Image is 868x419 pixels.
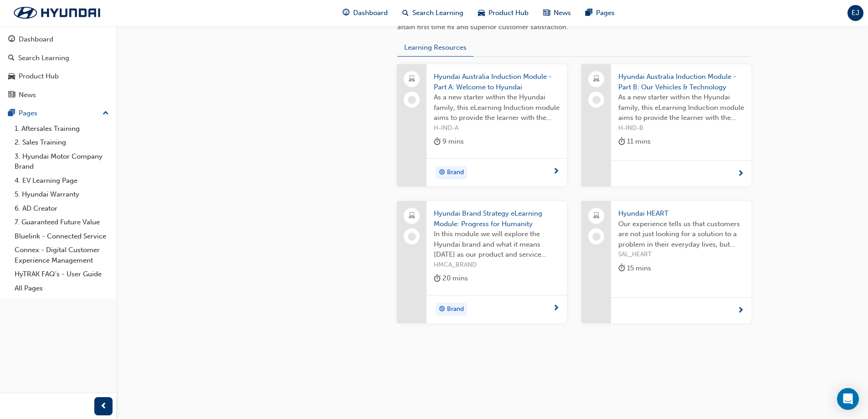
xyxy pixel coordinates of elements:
span: learningRecordVerb_NONE-icon [408,96,416,104]
a: Hyundai Australia Induction Module - Part A: Welcome to HyundaiAs a new starter within the Hyunda... [397,64,567,186]
span: search-icon [8,54,15,62]
div: 9 mins [434,136,464,147]
span: duration-icon [434,136,441,147]
a: 5. Hyundai Warranty [11,187,113,202]
a: 3. Hyundai Motor Company Brand [11,150,113,174]
span: laptop-icon [409,210,415,222]
span: Hyundai Brand Strategy eLearning Module: Progress for Humanity [434,208,560,229]
span: duration-icon [618,136,625,147]
div: 11 mins [618,136,651,147]
a: All Pages [11,281,113,295]
a: car-iconProduct Hub [471,4,536,22]
div: Pages [19,108,37,119]
a: 2. Sales Training [11,135,113,150]
a: search-iconSearch Learning [395,4,471,22]
span: pages-icon [8,109,15,118]
a: HyTRAK FAQ's - User Guide [11,267,113,281]
span: H-IND-B [618,123,744,134]
span: Brand [447,167,464,178]
span: guage-icon [343,7,349,19]
span: car-icon [478,7,485,19]
a: News [4,87,113,103]
span: Pages [596,8,615,18]
span: car-icon [8,72,15,81]
span: laptop-icon [593,210,600,222]
a: Hyundai HEARTOur experience tells us that customers are not just looking for a solution to a prob... [581,201,751,323]
span: EJ [852,8,859,18]
span: learningRecordVerb_NONE-icon [592,96,601,104]
button: DashboardSearch LearningProduct HubNews [4,29,113,105]
span: laptop-icon [409,73,415,85]
a: Dashboard [4,31,113,48]
span: learningRecordVerb_NONE-icon [408,233,416,241]
img: Trak [5,3,109,22]
button: Pages [4,105,113,122]
span: SAL_HEART [618,249,744,260]
a: Search Learning [4,50,113,67]
div: 15 mins [618,263,651,274]
span: News [554,8,571,18]
span: pages-icon [586,7,592,19]
button: EJ [847,5,863,21]
span: up-icon [103,108,109,119]
span: Our experience tells us that customers are not just looking for a solution to a problem in their ... [618,219,744,250]
a: guage-iconDashboard [335,4,395,22]
span: Search Learning [412,8,463,18]
span: news-icon [543,7,550,19]
div: 20 mins [434,273,468,284]
a: Bluelink - Connected Service [11,229,113,243]
a: pages-iconPages [578,4,622,22]
div: Product Hub [19,71,59,82]
span: Hyundai HEART [618,208,744,219]
span: news-icon [8,91,15,99]
span: next-icon [737,170,744,178]
span: As a new starter within the Hyundai family, this eLearning Induction module aims to provide the l... [618,92,744,123]
div: Dashboard [19,34,53,45]
a: 1. Aftersales Training [11,122,113,136]
span: Dashboard [353,8,388,18]
span: guage-icon [8,36,15,44]
a: news-iconNews [536,4,578,22]
span: learningRecordVerb_NONE-icon [592,233,601,241]
a: Connex - Digital Customer Experience Management [11,243,113,267]
span: H-IND-A [434,123,560,134]
span: Hyundai Australia Induction Module - Part A: Welcome to Hyundai [434,72,560,92]
span: next-icon [553,305,560,313]
span: Brand [447,304,464,315]
a: Product Hub [4,68,113,85]
span: next-icon [553,168,560,176]
a: Hyundai Brand Strategy eLearning Module: Progress for HumanityIn this module we will explore the ... [397,201,567,323]
span: prev-icon [100,401,107,412]
span: In this module we will explore the Hyundai brand and what it means [DATE] as our product and serv... [434,229,560,260]
span: HMCA_BRAND [434,260,560,270]
a: Hyundai Australia Induction Module - Part B: Our Vehicles & TechnologyAs a new starter within the... [581,64,751,186]
a: 6. AD Creator [11,202,113,216]
div: Search Learning [18,53,69,63]
span: laptop-icon [593,73,600,85]
span: next-icon [737,307,744,315]
span: duration-icon [618,263,625,274]
span: Hyundai Australia Induction Module - Part B: Our Vehicles & Technology [618,72,744,92]
a: 7. Guaranteed Future Value [11,215,113,229]
span: search-icon [402,7,409,19]
div: News [19,90,36,100]
span: As a new starter within the Hyundai family, this eLearning Induction module aims to provide the l... [434,92,560,123]
span: target-icon [439,167,445,179]
button: Learning Resources [397,39,473,57]
span: duration-icon [434,273,441,284]
span: target-icon [439,304,445,316]
span: Product Hub [488,8,529,18]
div: Open Intercom Messenger [837,388,859,410]
a: 4. EV Learning Page [11,174,113,188]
